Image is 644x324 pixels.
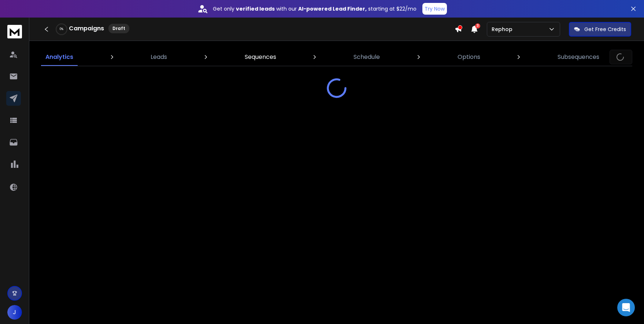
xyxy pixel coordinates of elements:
[425,5,445,12] p: Try Now
[354,53,380,61] p: Schedule
[458,53,480,61] p: Options
[245,53,276,61] p: Sequences
[41,48,78,66] a: Analytics
[298,5,367,12] strong: AI-powered Lead Finder,
[146,48,171,66] a: Leads
[213,5,417,12] p: Get only with our starting at $22/mo
[236,5,275,12] strong: verified leads
[60,27,63,31] p: 0 %
[69,24,104,33] h1: Campaigns
[240,48,281,66] a: Sequences
[422,3,447,15] button: Try Now
[7,305,22,320] button: J
[569,22,631,37] button: Get Free Credits
[7,25,22,38] img: logo
[349,48,384,66] a: Schedule
[558,53,599,61] p: Subsequences
[45,53,73,61] p: Analytics
[475,23,480,29] span: 3
[617,299,635,316] div: Open Intercom Messenger
[584,26,626,33] p: Get Free Credits
[492,26,515,33] p: Rephop
[453,48,485,66] a: Options
[108,24,129,33] div: Draft
[151,53,167,61] p: Leads
[553,48,604,66] a: Subsequences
